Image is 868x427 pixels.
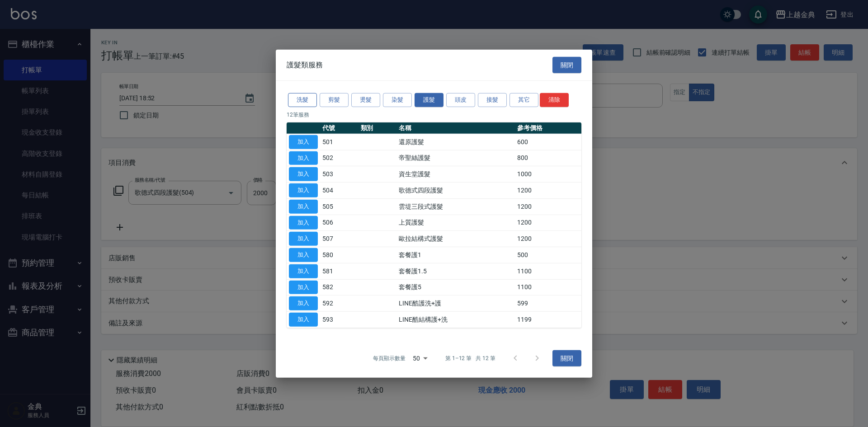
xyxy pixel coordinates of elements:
td: 1100 [515,263,581,279]
td: 1200 [515,198,581,215]
button: 洗髮 [288,93,317,107]
p: 每頁顯示數量 [373,354,406,362]
td: 582 [320,279,359,296]
button: 剪髮 [320,93,349,107]
td: 1200 [515,182,581,198]
th: 代號 [320,122,359,134]
button: 加入 [289,264,318,278]
button: 其它 [509,93,538,107]
button: 關閉 [552,56,581,73]
td: 592 [320,296,359,312]
td: 1200 [515,231,581,247]
th: 類別 [359,122,397,134]
td: LINE酷護洗+護 [396,296,515,312]
button: 接髮 [478,93,507,107]
td: 套餐護5 [396,279,515,296]
button: 加入 [289,167,318,181]
button: 加入 [289,232,318,246]
td: 800 [515,150,581,166]
td: 504 [320,182,359,198]
span: 護髮類服務 [287,61,323,70]
td: 套餐護1 [396,247,515,263]
td: 503 [320,166,359,183]
td: 1200 [515,215,581,231]
td: 歌德式四段護髮 [396,182,515,198]
td: 581 [320,263,359,279]
button: 加入 [289,313,318,327]
div: 50 [409,346,431,371]
button: 加入 [289,248,318,262]
button: 關閉 [552,350,581,366]
td: 歐拉結構式護髮 [396,231,515,247]
td: 套餐護1.5 [396,263,515,279]
button: 染髮 [383,93,412,107]
td: 上質護髮 [396,215,515,231]
td: 507 [320,231,359,247]
button: 頭皮 [446,93,475,107]
td: LINE酷結構護+洗 [396,311,515,328]
th: 參考價格 [515,122,581,134]
th: 名稱 [396,122,515,134]
td: 502 [320,150,359,166]
td: 1000 [515,166,581,183]
td: 資生堂護髮 [396,166,515,183]
button: 護髮 [415,93,443,107]
button: 加入 [289,183,318,197]
button: 加入 [289,296,318,310]
td: 505 [320,198,359,215]
button: 加入 [289,216,318,230]
td: 506 [320,215,359,231]
td: 600 [515,134,581,150]
td: 593 [320,311,359,328]
p: 第 1–12 筆 共 12 筆 [445,354,495,362]
td: 500 [515,247,581,263]
p: 12 筆服務 [287,111,581,119]
button: 燙髮 [351,93,380,107]
button: 清除 [540,93,569,107]
button: 加入 [289,135,318,149]
td: 帝聖絲護髮 [396,150,515,166]
td: 580 [320,247,359,263]
td: 599 [515,296,581,312]
button: 加入 [289,280,318,294]
button: 加入 [289,200,318,214]
button: 加入 [289,151,318,165]
td: 還原護髮 [396,134,515,150]
td: 501 [320,134,359,150]
td: 雲堤三段式護髮 [396,198,515,215]
td: 1199 [515,311,581,328]
td: 1100 [515,279,581,296]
